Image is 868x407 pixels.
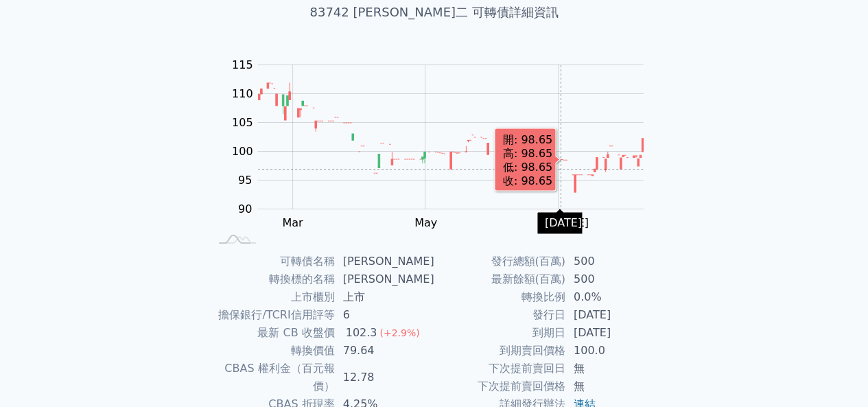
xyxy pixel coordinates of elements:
td: 12.78 [335,360,434,395]
td: 發行日 [434,306,565,324]
td: 0.0% [565,288,659,306]
td: 到期賣回價格 [434,342,565,360]
tspan: 100 [232,145,253,158]
td: 上市 [335,288,434,306]
td: 轉換標的名稱 [209,270,335,288]
td: CBAS 權利金（百元報價） [209,360,335,395]
td: 無 [565,377,659,395]
h1: 83742 [PERSON_NAME]二 可轉債詳細資訊 [193,3,676,22]
tspan: 90 [238,202,252,216]
g: Chart [224,58,664,229]
tspan: 95 [238,174,252,187]
td: 最新餘額(百萬) [434,270,565,288]
td: 發行總額(百萬) [434,253,565,270]
td: 最新 CB 收盤價 [209,324,335,342]
td: 6 [335,306,434,324]
tspan: May [414,216,437,229]
tspan: 110 [232,87,253,100]
td: 轉換比例 [434,288,565,306]
td: 下次提前賣回日 [434,360,565,377]
div: 102.3 [343,324,380,342]
td: [DATE] [565,324,659,342]
td: 擔保銀行/TCRI信用評等 [209,306,335,324]
td: [PERSON_NAME] [335,270,434,288]
td: 500 [565,270,659,288]
td: 到期日 [434,324,565,342]
td: [PERSON_NAME] [335,253,434,270]
td: 轉換價值 [209,342,335,360]
tspan: 105 [232,116,253,129]
td: 上市櫃別 [209,288,335,306]
tspan: Mar [282,216,303,229]
td: 下次提前賣回價格 [434,377,565,395]
td: [DATE] [565,306,659,324]
td: 可轉債名稱 [209,253,335,270]
td: 79.64 [335,342,434,360]
td: 無 [565,360,659,377]
span: (+2.9%) [379,327,419,338]
tspan: 115 [232,58,253,71]
tspan: [DATE] [551,216,588,229]
td: 100.0 [565,342,659,360]
td: 500 [565,253,659,270]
